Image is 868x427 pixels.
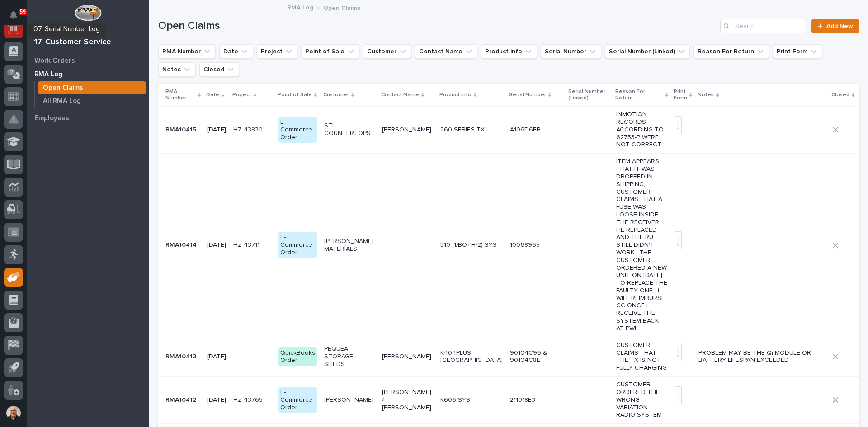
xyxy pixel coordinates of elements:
[510,241,562,249] p: 10068965
[698,349,825,365] p: PROBLEM MAY BE THE Qi MODULE OR BATTERY LIFESPAN EXCEEDED
[233,126,271,134] p: HZ 43830
[207,241,226,249] p: [DATE]
[165,351,198,361] p: RMA10413
[720,19,806,33] input: Search
[257,44,297,59] button: Project
[43,84,83,92] p: Open Claims
[233,353,271,361] p: -
[440,349,503,365] p: K404PLUS-[GEOGRAPHIC_DATA]
[165,239,198,249] p: RMA10414
[698,90,714,100] p: Notes
[773,44,822,59] button: Print Form
[34,114,69,122] p: Employees
[382,126,433,134] p: [PERSON_NAME]
[616,111,667,149] p: INMOTION RECORDS ACCORDING TO 62753-P WERE NOT CORRECT
[831,90,849,100] p: Closed
[35,81,149,94] a: Open Claims
[510,126,562,134] p: A106D6EB
[481,44,537,59] button: Product info
[616,342,667,372] p: CUSTOMER CLAIMS THAT THE TX IS NOT FULLY CHARGING
[569,241,609,249] p: -
[233,396,271,404] p: HZ 43765
[439,90,472,100] p: Product info
[11,11,23,25] div: Notifications59
[207,353,226,361] p: [DATE]
[693,44,769,59] button: Reason For Return
[34,70,62,79] p: RMA Log
[363,44,411,59] button: Customer
[826,23,853,29] span: Add New
[615,87,663,103] p: Reason For Return
[698,241,825,249] p: -
[616,381,667,419] p: CUSTOMER ORDERED THE WRONG VARIATION RADIO SYSTEM
[440,126,503,134] p: 260 SERIES TX
[34,57,75,65] p: Work Orders
[382,353,433,361] p: [PERSON_NAME]
[415,44,477,59] button: Contact Name
[43,97,81,105] p: All RMA Log
[20,9,26,15] p: 59
[323,2,360,12] p: Open Claims
[568,87,610,103] p: Serial Number (Linked)
[4,5,23,24] button: Notifications
[569,353,609,361] p: -
[165,394,198,404] p: RMA10412
[616,158,667,332] p: ITEM APPEARS THAT IT WAS DROPPED IN SHIPPING, CUSTOMER CLAIMS THAT A FUSE WAS LOOSE INSIDE THE RE...
[278,232,317,258] div: E-Commerce Order
[35,94,149,107] a: All RMA Log
[301,44,359,59] button: Point of Sale
[509,90,546,100] p: Serial Number
[165,87,196,103] p: RMA Number
[207,126,226,134] p: [DATE]
[510,396,562,404] p: 211018E3
[382,241,433,249] p: -
[440,396,503,404] p: K606-SYS
[4,404,23,422] button: users-avatar
[165,124,198,134] p: RMA10415
[324,345,375,368] p: PEQUEA STORAGE SHEDS
[207,396,226,404] p: [DATE]
[674,87,687,103] p: Print Form
[287,2,313,12] a: RMA Log
[27,54,149,67] a: Work Orders
[382,389,433,411] p: [PERSON_NAME] / [PERSON_NAME]
[381,90,419,100] p: Contact Name
[232,90,251,100] p: Project
[698,396,825,404] p: -
[510,349,562,365] p: 90104C96 & 90104C8E
[158,62,196,77] button: Notes
[541,44,601,59] button: Serial Number
[569,126,609,134] p: -
[199,62,239,77] button: Closed
[569,396,609,404] p: -
[811,19,859,33] a: Add New
[27,67,149,81] a: RMA Log
[75,5,101,21] img: Workspace Logo
[233,241,271,249] p: HZ 43711
[278,347,317,366] div: QuickBooks Order
[34,38,111,47] div: 17. Customer Service
[278,387,317,413] div: E-Commerce Order
[278,90,312,100] p: Point of Sale
[278,117,317,143] div: E-Commerce Order
[219,44,253,59] button: Date
[324,122,375,137] p: STL COUNTERTOPS
[698,126,825,134] p: -
[605,44,690,59] button: Serial Number (Linked)
[206,90,219,100] p: Date
[440,241,503,249] p: 310 (1/BOTH/2)-SYS
[158,19,717,33] h1: Open Claims
[27,111,149,125] a: Employees
[158,44,216,59] button: RMA Number
[324,238,375,253] p: [PERSON_NAME] MATERIALS
[324,396,375,404] p: [PERSON_NAME]
[323,90,349,100] p: Customer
